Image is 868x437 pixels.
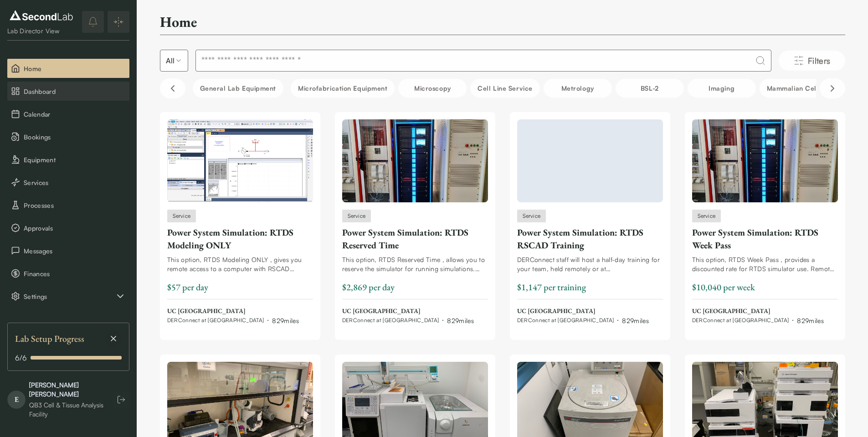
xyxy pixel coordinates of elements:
button: Finances [7,264,129,283]
button: Equipment [7,150,129,169]
a: Power System Simulation: RTDS Reserved TimeServicePower System Simulation: RTDS Reserved TimeThis... [342,119,488,325]
button: Bookings [7,127,129,146]
button: Metrology [544,79,612,98]
span: Equipment [24,155,126,165]
img: Power System Simulation: RTDS Reserved Time [342,119,488,202]
span: Settings [24,292,115,301]
button: Services [7,173,129,192]
span: Processes [24,201,126,210]
span: Bookings [24,132,126,142]
span: 6 / 6 [15,352,27,363]
img: Power System Simulation: RTDS Week Pass [692,119,838,202]
div: [PERSON_NAME] [PERSON_NAME] [29,380,104,399]
button: General Lab equipment [193,79,284,98]
button: Filters [779,51,845,71]
div: Power System Simulation: RTDS Modeling ONLY [167,226,313,252]
span: DERConnect at [GEOGRAPHIC_DATA] [167,317,264,324]
button: Microfabrication Equipment [291,79,395,98]
span: E [7,391,26,409]
button: Log out [113,391,129,408]
button: Scroll right [820,78,845,98]
span: UC [GEOGRAPHIC_DATA] [167,307,299,316]
button: Microscopy [398,79,467,98]
h2: Home [160,13,197,31]
a: Power System Simulation: RTDS Modeling ONLYServicePower System Simulation: RTDS Modeling ONLYThis... [167,119,313,325]
button: Cell line service [470,79,539,98]
img: logo [7,8,75,23]
span: $2,869 per day [342,281,395,293]
div: This option, RTDS Week Pass , provides a discounted rate for RTDS simulator use. Remote access wi... [692,255,838,273]
span: DERConnect at [GEOGRAPHIC_DATA] [517,317,614,324]
span: Home [24,64,126,73]
span: Dashboard [24,87,126,96]
span: DERConnect at [GEOGRAPHIC_DATA] [342,317,439,324]
div: This option, RTDS Reserved Time , allows you to reserve the simulator for running simulations. Re... [342,255,488,273]
span: $57 per day [167,281,208,293]
button: Calendar [7,104,129,123]
div: Lab Director View [7,26,75,36]
img: Power System Simulation: RTDS Modeling ONLY [167,119,313,202]
span: UC [GEOGRAPHIC_DATA] [342,307,474,316]
button: Processes [7,195,129,215]
span: Service [348,212,366,220]
a: Messages [7,241,129,260]
button: Expand/Collapse sidebar [108,11,129,33]
span: $10,040 per week [692,281,755,293]
div: QB3 Cell & Tissue Analysis Facility [29,401,104,419]
span: Service [523,212,541,220]
button: Mammalian Cells [760,79,829,98]
span: Service [173,212,191,220]
div: Power System Simulation: RTDS RSCAD Training [517,226,663,252]
div: Settings sub items [7,287,129,306]
div: 829 miles [797,316,824,325]
span: Lab Setup Progress [15,330,84,347]
a: Power System Simulation: RTDS Week PassServicePower System Simulation: RTDS Week PassThis option,... [692,119,838,325]
button: Select listing type [160,50,188,72]
span: DERConnect at [GEOGRAPHIC_DATA] [692,317,789,324]
span: Approvals [24,223,126,233]
div: 829 miles [272,316,299,325]
span: $1,147 per training [517,281,586,293]
div: 829 miles [622,316,649,325]
span: UC [GEOGRAPHIC_DATA] [692,307,824,316]
button: Imaging [688,79,756,98]
span: Filters [808,54,831,67]
div: 829 miles [447,316,474,325]
div: Power System Simulation: RTDS Reserved Time [342,226,488,252]
a: ServicePower System Simulation: RTDS RSCAD TrainingDERConnect staff will host a half-day training... [517,119,663,325]
button: Scroll left [160,78,185,98]
button: Approvals [7,218,129,237]
span: Calendar [24,109,126,119]
button: Home [7,59,129,78]
button: Dashboard [7,82,129,101]
span: Messages [24,246,126,256]
button: notifications [82,11,104,33]
button: Settings [7,287,129,306]
div: Power System Simulation: RTDS Week Pass [692,226,838,252]
span: Finances [24,269,126,278]
div: DERConnect staff will host a half-day training for your team, held remotely or at [GEOGRAPHIC_DAT... [517,255,663,273]
button: BSL-2 [616,79,684,98]
span: Services [24,178,126,187]
div: This option, RTDS Modeling ONLY , gives you remote access to a computer with RSCAD installed, the... [167,255,313,273]
span: Service [698,212,716,220]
